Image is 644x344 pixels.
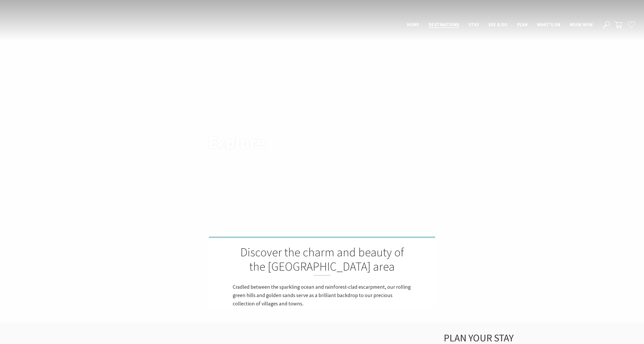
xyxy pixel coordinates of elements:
[429,22,459,27] span: Destinations
[570,22,593,27] span: Book now
[208,133,343,152] h1: Explore
[537,22,560,27] span: What’s On
[407,22,419,27] span: Home
[402,21,597,29] nav: Main Menu
[223,125,238,131] li: Explore
[469,22,479,27] span: Stay
[488,22,507,27] span: See & Do
[233,245,411,276] h2: Discover the charm and beauty of the [GEOGRAPHIC_DATA] area
[208,125,219,130] a: Home
[517,22,528,27] span: Plan
[233,283,411,307] span: Cradled between the sparkling ocean and rainforest-clad escarpment, our rolling green hills and g...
